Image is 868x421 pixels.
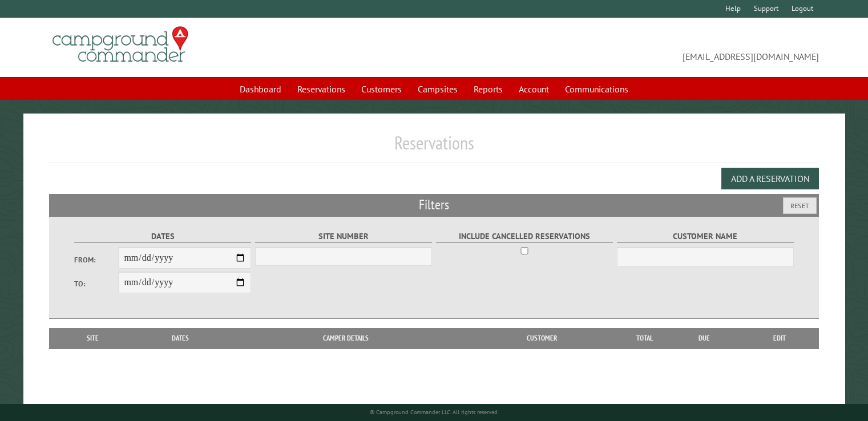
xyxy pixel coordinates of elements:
label: Dates [74,230,252,243]
button: Reset [783,197,817,214]
th: Site [55,328,131,349]
label: From: [74,254,119,265]
span: [EMAIL_ADDRESS][DOMAIN_NAME] [434,31,819,63]
th: Edit [741,328,819,349]
th: Camper Details [230,328,462,349]
label: To: [74,278,119,289]
button: Add a Reservation [721,168,819,189]
th: Total [622,328,668,349]
th: Due [668,328,741,349]
a: Reports [467,78,510,100]
img: Campground Commander [49,22,192,67]
th: Customer [462,328,622,349]
h1: Reservations [49,132,819,163]
a: Customers [354,78,409,100]
a: Communications [558,78,635,100]
a: Account [512,78,556,100]
label: Customer Name [617,230,794,243]
small: © Campground Commander LLC. All rights reserved. [370,408,499,416]
label: Site Number [255,230,433,243]
a: Reservations [290,78,352,100]
label: Include Cancelled Reservations [436,230,613,243]
a: Dashboard [233,78,288,100]
h2: Filters [49,194,819,216]
th: Dates [131,328,230,349]
a: Campsites [411,78,465,100]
